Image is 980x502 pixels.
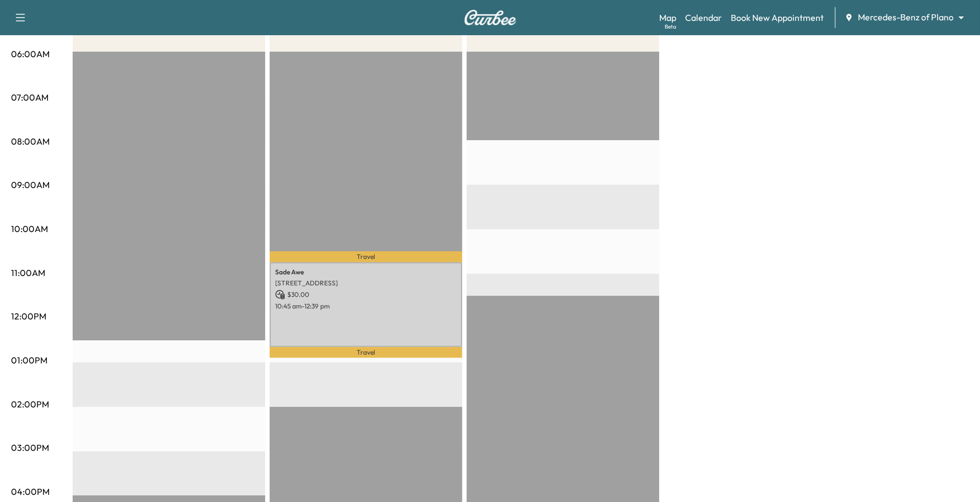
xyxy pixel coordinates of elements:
[270,347,462,358] p: Travel
[275,290,457,300] p: $ 30.00
[11,222,48,235] p: 10:00AM
[275,268,457,277] p: Sade Awe
[464,10,517,25] img: Curbee Logo
[11,178,50,191] p: 09:00AM
[11,398,49,411] p: 02:00PM
[11,47,50,60] p: 06:00AM
[275,302,457,311] p: 10:45 am - 12:39 pm
[11,135,50,148] p: 08:00AM
[11,266,45,279] p: 11:00AM
[270,251,462,262] p: Travel
[11,354,47,367] p: 01:00PM
[11,91,48,104] p: 07:00AM
[665,23,676,31] div: Beta
[685,11,722,24] a: Calendar
[659,11,676,24] a: MapBeta
[731,11,824,24] a: Book New Appointment
[275,279,457,288] p: [STREET_ADDRESS]
[11,441,49,454] p: 03:00PM
[858,11,954,24] span: Mercedes-Benz of Plano
[11,310,46,323] p: 12:00PM
[11,485,50,498] p: 04:00PM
